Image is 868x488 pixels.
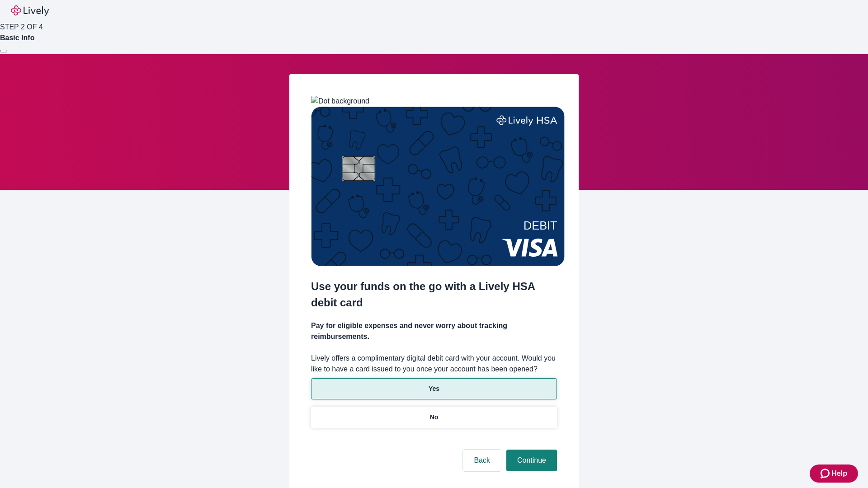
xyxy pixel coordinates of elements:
[311,320,557,342] h4: Pay for eligible expenses and never worry about tracking reimbursements.
[311,96,369,107] img: Dot background
[11,5,49,16] img: Lively
[810,465,858,483] button: Zendesk support iconHelp
[831,468,847,479] span: Help
[429,384,439,394] p: Yes
[311,407,557,428] button: No
[311,278,557,311] h2: Use your funds on the go with a Lively HSA debit card
[311,107,565,266] img: Debit card
[463,450,501,471] button: Back
[430,413,439,422] p: No
[311,353,557,375] label: Lively offers a complimentary digital debit card with your account. Would you like to have a card...
[311,378,557,399] button: Yes
[821,468,831,479] svg: Zendesk support icon
[506,450,557,471] button: Continue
